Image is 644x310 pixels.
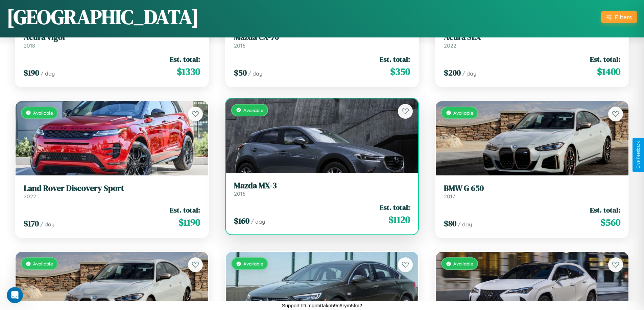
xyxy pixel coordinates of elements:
span: / day [458,221,472,228]
span: $ 560 [600,216,620,229]
iframe: Intercom live chat [7,287,23,303]
button: Filters [601,11,637,23]
span: Est. total: [170,205,200,215]
a: Land Rover Discovery Sport2022 [24,184,200,200]
span: Est. total: [380,202,410,212]
span: / day [462,70,476,77]
h3: Mazda MX-3 [234,181,410,191]
span: / day [248,70,262,77]
a: Acura SLX2022 [444,32,620,49]
span: $ 50 [234,67,247,78]
span: 2017 [444,193,455,200]
span: Est. total: [380,54,410,64]
span: / day [40,221,54,228]
span: Est. total: [170,54,200,64]
span: $ 80 [444,218,456,229]
span: $ 170 [24,218,39,229]
span: 2016 [234,190,245,197]
span: 2016 [234,42,245,49]
span: Available [33,110,53,116]
a: Mazda MX-32016 [234,181,410,197]
span: Available [243,107,263,113]
span: $ 1120 [388,213,410,226]
h3: Acura SLX [444,32,620,42]
p: Support ID: mgnb0ako59n6rym5fm2 [282,301,362,310]
span: 2022 [444,42,456,49]
span: / day [41,70,55,77]
span: $ 350 [390,65,410,78]
span: $ 1400 [597,65,620,78]
span: $ 1190 [178,216,200,229]
span: 2018 [24,42,35,49]
span: $ 200 [444,67,461,78]
a: BMW G 6502017 [444,184,620,200]
div: Filters [615,13,632,21]
span: Est. total: [590,205,620,215]
span: $ 190 [24,67,39,78]
h3: Acura Vigor [24,32,200,42]
span: $ 160 [234,215,249,226]
div: Give Feedback [636,141,641,169]
span: $ 1330 [177,65,200,78]
a: Mazda CX-702016 [234,32,410,49]
span: Est. total: [590,54,620,64]
h3: Land Rover Discovery Sport [24,184,200,193]
span: Available [243,261,263,266]
h3: BMW G 650 [444,184,620,193]
a: Acura Vigor2018 [24,32,200,49]
span: 2022 [24,193,36,200]
h3: Mazda CX-70 [234,32,410,42]
span: Available [33,261,53,266]
span: Available [453,110,473,116]
span: Available [453,261,473,266]
h1: [GEOGRAPHIC_DATA] [7,3,199,31]
span: / day [251,218,265,225]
